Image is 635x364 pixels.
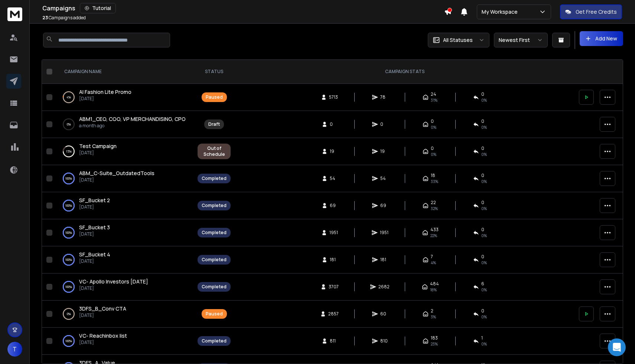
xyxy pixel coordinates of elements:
[42,15,86,21] p: Campaigns added
[481,287,487,293] span: 0 %
[380,230,388,236] span: 1951
[330,176,337,181] span: 54
[431,206,438,211] span: 32 %
[431,254,433,260] span: 7
[481,97,487,103] span: 0 %
[55,60,193,84] th: CAMPAIGN NAME
[79,224,110,231] span: SF_Bucket 3
[481,335,483,341] span: 1
[79,96,131,102] p: [DATE]
[65,175,72,182] p: 100 %
[79,115,186,123] a: ABM1_CEO, COO, VP MERCHANDISING, CPO
[79,115,186,122] span: ABM1_CEO, COO, VP MERCHANDISING, CPO
[481,173,484,178] span: 0
[202,230,227,236] div: Completed
[329,284,339,290] span: 3707
[79,332,127,339] span: VC- Reachinbox list
[79,204,110,210] p: [DATE]
[65,229,72,236] p: 100 %
[79,251,110,258] a: SF_Bucket 4
[55,273,193,301] td: 100%VC- Apollo Investors [DATE][DATE]
[206,311,223,317] div: Paused
[42,3,444,13] div: Campaigns
[65,283,72,291] p: 100 %
[79,150,117,156] p: [DATE]
[55,111,193,138] td: 0%ABM1_CEO, COO, VP MERCHANDISING, CPOa month ago
[79,332,127,340] a: VC- Reachinbox list
[55,192,193,219] td: 100%SF_Bucket 2[DATE]
[481,206,487,211] span: 0 %
[55,84,193,111] td: 4%AI Fashion Lite Promo[DATE]
[430,233,437,239] span: 22 %
[481,118,484,124] span: 0
[431,260,436,266] span: 4 %
[55,301,193,328] td: 0%3DFS_B_Conv CTA[DATE]
[482,8,521,16] p: My Workspace
[329,230,338,236] span: 1951
[208,121,220,127] div: Draft
[494,33,548,47] button: Newest First
[79,142,117,150] a: Test Campaign
[431,173,435,178] span: 18
[66,94,71,101] p: 4 %
[481,151,487,157] span: 0 %
[79,258,110,264] p: [DATE]
[79,312,126,318] p: [DATE]
[55,138,193,165] td: 15%Test Campaign[DATE]
[431,308,433,314] span: 2
[330,148,337,154] span: 19
[67,310,71,318] p: 0 %
[79,305,126,312] a: 3DFS_B_Conv CTA
[481,260,487,266] span: 0 %
[330,257,337,263] span: 181
[481,145,484,151] span: 0
[330,338,337,344] span: 811
[380,257,388,263] span: 181
[380,203,388,209] span: 69
[79,278,148,285] a: VC- Apollo Investors [DATE]
[55,165,193,192] td: 100%ABM_C-Suite_OutdatedTools[DATE]
[330,121,337,127] span: 0
[80,3,116,13] button: Tutorial
[79,170,154,177] a: ABM_C-Suite_OutdatedTools
[380,311,388,317] span: 60
[202,176,227,181] div: Completed
[481,308,484,314] span: 0
[380,121,388,127] span: 0
[560,4,622,19] button: Get Free Credits
[79,231,110,237] p: [DATE]
[431,91,436,97] span: 24
[481,233,487,239] span: 0 %
[55,328,193,355] td: 100%VC- Reachinbox list[DATE]
[7,342,22,357] button: T
[481,227,484,233] span: 0
[580,31,623,46] button: Add New
[431,335,438,341] span: 183
[79,177,154,183] p: [DATE]
[202,284,227,290] div: Completed
[329,94,338,100] span: 5713
[431,314,436,320] span: 3 %
[576,8,617,16] p: Get Free Credits
[79,340,127,345] p: [DATE]
[328,311,339,317] span: 2857
[235,60,574,84] th: CAMPAIGN STATS
[79,142,117,150] span: Test Campaign
[431,118,434,124] span: 0
[79,197,110,204] a: SF_Bucket 2
[481,124,487,130] span: 0%
[378,284,390,290] span: 2682
[481,341,487,347] span: 0 %
[380,338,388,344] span: 810
[206,94,223,100] div: Paused
[79,278,148,285] span: VC- Apollo Investors [DATE]
[79,123,186,129] p: a month ago
[481,254,484,260] span: 0
[79,88,131,96] a: AI Fashion Lite Promo
[430,287,437,293] span: 18 %
[431,145,434,151] span: 0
